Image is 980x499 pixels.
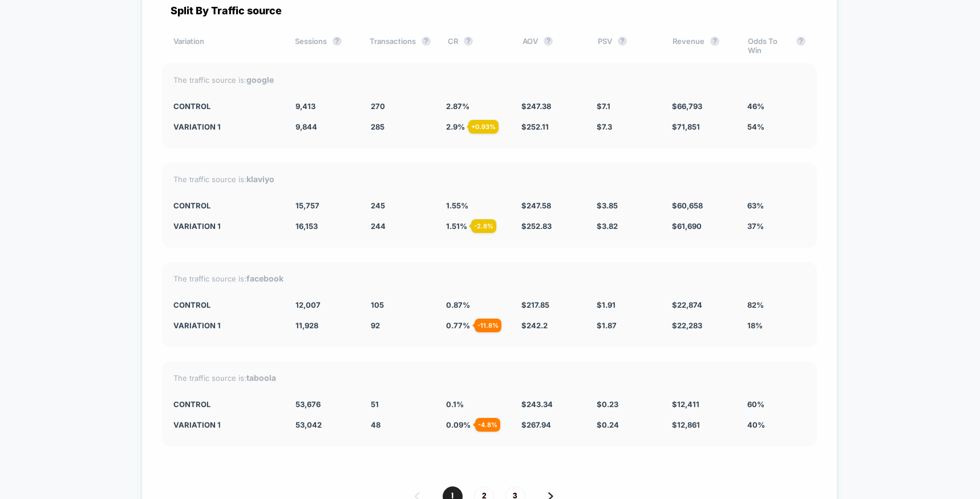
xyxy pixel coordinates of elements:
div: The traffic source is: [173,75,805,84]
span: $ 247.58 [521,201,551,210]
span: $ 247.38 [521,102,551,111]
span: $ 217.85 [521,300,549,309]
div: Split By Traffic source [162,5,817,17]
div: 82% [747,300,805,309]
div: CONTROL [173,201,278,210]
span: $ 71,851 [672,122,700,131]
div: + 0.93 % [468,120,499,134]
span: $ 12,411 [672,400,699,409]
span: 2.9 % [446,122,465,131]
span: $ 267.94 [521,420,551,429]
strong: klaviyo [246,174,274,184]
span: 1.55 % [446,201,468,210]
span: $ 61,690 [672,222,702,231]
span: 51 [371,400,379,409]
span: $ 3.82 [597,222,618,231]
span: $ 242.2 [521,321,548,330]
button: ? [464,37,473,46]
span: 0.77 % [446,321,470,330]
div: PSV [598,37,655,55]
div: CONTROL [173,102,278,111]
div: Variation 1 [173,420,278,429]
div: Sessions [295,37,353,55]
div: Odds To Win [748,37,805,55]
span: 48 [371,420,380,429]
span: 15,757 [295,201,319,210]
div: CONTROL [173,300,278,309]
span: $ 243.34 [521,400,553,409]
div: CONTROL [173,400,278,409]
span: $ 7.3 [597,122,612,131]
span: 53,676 [295,400,321,409]
div: 46% [747,102,805,111]
span: 92 [371,321,380,330]
button: ? [710,37,719,46]
button: ? [422,37,431,46]
span: 53,042 [295,420,322,429]
span: 0.09 % [446,420,471,429]
span: 11,928 [295,321,318,330]
span: $ 0.24 [597,420,619,429]
span: $ 1.87 [597,321,617,330]
button: ? [544,37,553,46]
div: 40% [747,420,805,429]
div: Variation 1 [173,122,278,131]
div: 18% [747,321,805,330]
span: $ 12,861 [672,420,700,429]
strong: facebook [246,273,284,283]
span: $ 22,874 [672,300,702,309]
span: 0.87 % [446,300,470,309]
span: 244 [371,222,386,231]
button: ? [333,37,342,46]
span: $ 252.11 [521,122,549,131]
div: 54% [747,122,805,131]
strong: taboola [246,373,276,383]
span: $ 0.23 [597,400,618,409]
span: 270 [371,102,385,111]
div: Variation 1 [173,222,278,231]
span: $ 7.1 [597,102,610,111]
div: Revenue [673,37,730,55]
button: ? [618,37,627,46]
div: AOV [523,37,580,55]
span: 285 [371,122,384,131]
div: The traffic source is: [173,273,805,283]
span: $ 252.83 [521,222,552,231]
span: 9,413 [295,102,315,111]
span: $ 3.85 [597,201,618,210]
span: 245 [371,201,385,210]
div: The traffic source is: [173,373,805,383]
span: 9,844 [295,122,317,131]
span: 2.87 % [446,102,469,111]
span: 12,007 [295,300,321,309]
div: Variation 1 [173,321,278,330]
span: 105 [371,300,384,309]
div: - 4.8 % [475,418,500,432]
div: The traffic source is: [173,174,805,184]
div: 63% [747,201,805,210]
div: CR [448,37,505,55]
span: 16,153 [295,222,318,231]
button: ? [796,37,805,46]
span: 0.1 % [446,400,464,409]
strong: google [246,75,274,84]
div: - 11.8 % [475,319,501,332]
div: Transactions [370,37,431,55]
span: $ 22,283 [672,321,702,330]
div: 60% [747,400,805,409]
span: 1.51 % [446,222,467,231]
div: Variation [173,37,278,55]
div: - 2.8 % [471,219,496,233]
span: $ 66,793 [672,102,702,111]
span: $ 60,658 [672,201,703,210]
div: 37% [747,222,805,231]
span: $ 1.91 [597,300,615,309]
